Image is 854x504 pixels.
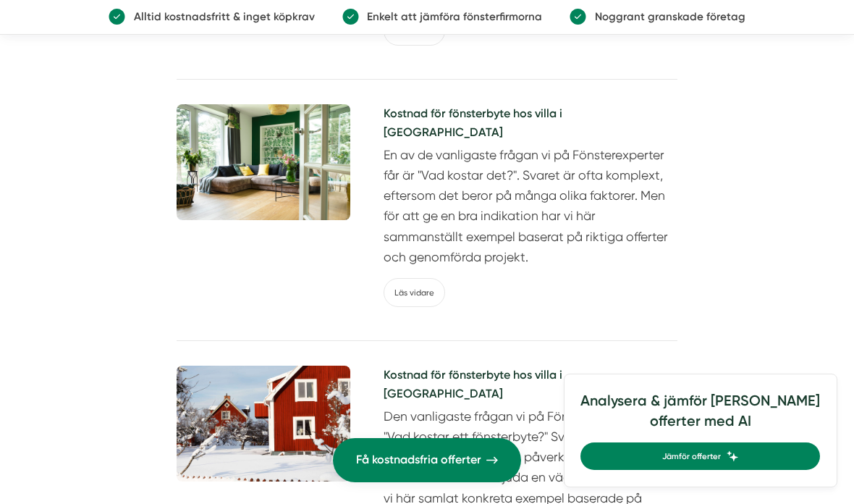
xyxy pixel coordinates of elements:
a: Läs vidare [384,278,445,307]
img: Kostnad för fönsterbyte hos villa i Västerbotten [177,366,350,482]
a: Kostnad för fönsterbyte hos villa i [GEOGRAPHIC_DATA] [384,366,677,406]
p: En av de vanligaste frågan vi på Fönsterexperter får är "Vad kostar det?". Svaret är ofta komplex... [384,145,677,267]
span: Få kostnadsfria offerter [356,450,481,469]
h4: Analysera & jämför [PERSON_NAME] offerter med AI [580,391,820,442]
a: Få kostnadsfria offerter [333,438,521,482]
img: Kostnad för fönsterbyte hos villa i Västra Götaland [177,104,350,220]
p: Enkelt att jämföra fönsterfirmorna [359,8,542,25]
p: Noggrant granskade företag [586,8,745,25]
a: Jämför offerter [580,442,820,470]
span: Jämför offerter [662,450,721,463]
p: Alltid kostnadsfritt & inget köpkrav [125,8,314,25]
a: Kostnad för fönsterbyte hos villa i [GEOGRAPHIC_DATA] [384,104,677,145]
